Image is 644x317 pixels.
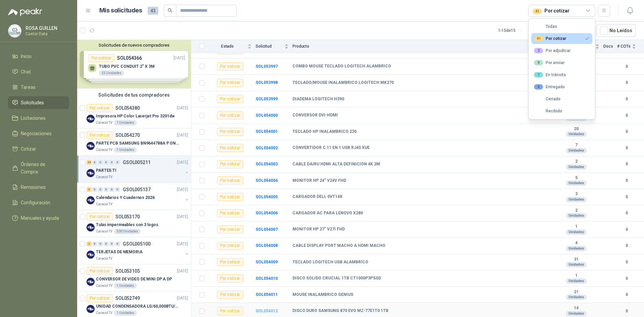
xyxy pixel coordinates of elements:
[256,129,278,134] a: SOL054001
[96,303,179,310] p: UNIDAD CONDENSADORA LG/60,000BTU/220V/R410A: I
[96,202,112,207] p: Caracol TV
[217,193,243,201] div: Por cotizar
[148,7,158,15] span: 43
[87,186,190,207] a: 3 0 0 0 0 0 GSOL005137[DATE] Company LogoCalendarios Y Cuadernos 2026Caracol TV
[98,160,103,165] div: 0
[566,131,587,137] div: Unidades
[77,40,191,89] div: Solicitudes de nuevos compradoresPor cotizarSOL054366[DATE] TUBO PVC CONDUIT 2" X 3M55 UnidadesPo...
[96,249,143,255] p: TERJETAS DE MEMORIA
[109,187,114,192] div: 0
[566,213,587,218] div: Unidades
[99,6,142,15] h1: Mis solicitudes
[77,101,191,128] a: Por cotizarSOL054380[DATE] Company LogoImpresora HP Color Laserjet Pro 3201dwCaracol TV1 Unidades
[256,227,278,232] b: SOL054007
[256,113,278,118] a: SOL054000
[217,128,243,136] div: Por cotizar
[292,276,381,281] b: DISCO SOLIDO CRUCIAL 1TB CT1000P3PSSD
[256,44,283,49] span: Solicitud
[256,146,278,150] a: SOL054002
[21,68,31,75] span: Chat
[8,158,69,178] a: Órdenes de Compra
[292,178,346,183] b: MONITOR HP 24" V24V FHD
[217,160,243,168] div: Por cotizar
[566,262,587,267] div: Unidades
[617,112,636,119] b: 0
[123,242,151,246] p: GSOL005100
[98,187,103,192] div: 0
[77,264,191,292] a: Por cotizarSOL053105[DATE] Company LogoCONVERSOR DE VIDEO DE MINI DP A DPCaracol TV1 Unidades
[115,296,140,301] p: SOL052749
[531,21,592,32] button: Todas
[87,142,95,150] img: Company Logo
[177,159,188,166] p: [DATE]
[21,84,36,91] span: Tareas
[87,187,92,192] div: 3
[217,62,243,70] div: Por cotizar
[21,161,63,175] span: Órdenes de Compra
[8,196,69,209] a: Configuración
[8,24,21,37] img: Company Logo
[534,60,543,65] div: 0
[25,32,67,36] p: Castor Data
[8,50,69,63] a: Inicio
[534,48,571,53] div: Por adjudicar
[8,143,69,155] a: Cotizar
[256,80,278,85] b: SOL053998
[21,99,44,106] span: Solicitudes
[87,278,95,286] img: Company Logo
[534,60,565,65] div: Por enviar
[115,106,140,110] p: SOL054380
[8,181,69,194] a: Remisiones
[531,94,592,104] button: Cerrado
[617,44,631,49] span: # COTs
[553,143,599,148] b: 7
[217,291,243,299] div: Por cotizar
[21,183,46,191] span: Remisiones
[534,84,543,90] div: 0
[534,72,543,77] div: 0
[256,162,278,166] a: SOL054003
[115,242,120,246] div: 0
[617,145,636,151] b: 0
[104,242,109,246] div: 0
[96,195,155,201] p: Calendarios Y Cuadernos 2026
[177,268,188,274] p: [DATE]
[617,161,636,167] b: 0
[553,289,599,295] b: 21
[114,229,141,234] div: 300 Unidades
[256,178,278,183] b: SOL054004
[256,211,278,215] a: SOL054006
[292,40,553,53] th: Producto
[534,109,562,113] div: Recibido
[603,40,617,53] th: Docs
[256,292,278,297] b: SOL054011
[177,132,188,139] p: [DATE]
[553,273,599,278] b: 1
[533,9,542,14] div: 41
[292,80,394,86] b: TECLADO/MOUSE INALAMBRICO LOGITECH MK270
[617,210,636,216] b: 0
[96,120,112,125] p: Caracol TV
[256,276,278,281] a: SOL054010
[617,63,636,70] b: 0
[256,64,278,69] a: SOL053997
[617,177,636,184] b: 0
[96,147,112,153] p: Caracol TV
[104,160,109,165] div: 0
[87,223,95,231] img: Company Logo
[109,242,114,246] div: 0
[123,160,151,165] p: GSOL005211
[292,227,345,232] b: MONITOR HP 27" V27I FHD
[566,148,587,153] div: Unidades
[292,129,357,135] b: TECLADO HP INALAMBRICO 230
[531,57,592,68] button: 0Por enviar
[8,212,69,224] a: Manuales y ayuda
[498,25,537,36] div: 1 - 15 de 15
[87,240,190,261] a: 2 0 0 0 0 0 GSOL005100[DATE] Company LogoTERJETAS DE MEMORIACaracol TV
[209,40,256,53] th: Estado
[21,130,52,137] span: Negociaciones
[217,209,243,217] div: Por cotizar
[566,295,587,300] div: Unidades
[114,283,137,288] div: 1 Unidades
